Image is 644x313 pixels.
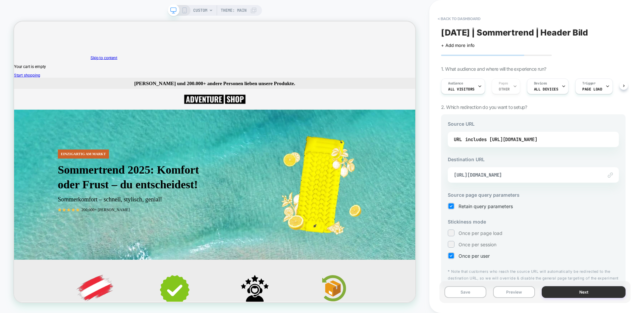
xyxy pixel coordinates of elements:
span: [DATE] | Sommertrend | Header Bild [441,27,588,38]
h3: Stickiness mode [448,219,619,225]
span: Page Load [582,87,602,91]
span: Once per page load [459,230,502,236]
button: < back to dashboard [434,13,484,24]
div: includes [URL][DOMAIN_NAME] [465,134,537,144]
img: fd891d66-27ad-467c-9b20-29e1bded8bf8 [226,97,310,111]
span: CUSTOM [193,5,207,16]
h3: Destination URL [448,156,619,162]
button: Next [542,286,626,298]
p: * Note that customers who reach the source URL will automatically be redirected to the destinatio... [448,268,619,282]
span: Once per session [459,242,496,247]
img: edit [608,173,613,178]
a: Skip to content [102,45,138,52]
p: Sommerkomfort – schnell, stylisch, genial! [58,233,477,243]
span: Audience [448,81,463,86]
p: EINZIGARTIG AM MARKT [62,174,122,180]
span: 1. What audience and where will the experience run? [441,66,546,72]
span: [URL][DOMAIN_NAME] [454,172,596,178]
span: 2. Which redirection do you want to setup? [441,104,527,110]
p: Sommertrend 2025: Komfort oder Frust – du entscheidest! [58,188,278,227]
div: URL [454,134,613,144]
span: Trigger [582,81,595,86]
span: Once per user [459,253,490,259]
h3: Source page query parameters [448,192,619,198]
h3: Source URL [448,121,619,127]
p: 200,000+ [PERSON_NAME] [90,248,154,254]
button: Save [444,286,486,298]
span: Devices [534,81,547,86]
span: All Visitors [448,87,475,91]
span: + Add more info [441,43,475,48]
span: ALL DEVICES [534,87,558,91]
button: Preview [493,286,535,298]
span: Theme: MAIN [221,5,247,16]
span: Retain query parameters [459,203,513,209]
p: [PERSON_NAME] und 200.000+ andere Personen lieben unsere Produkte. [3,78,532,87]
